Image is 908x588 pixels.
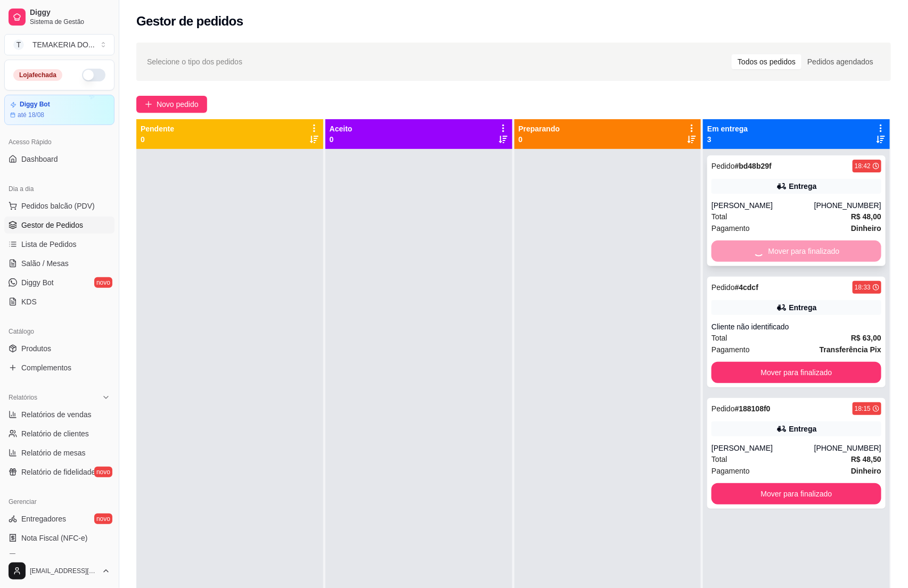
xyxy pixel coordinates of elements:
[711,222,750,234] span: Pagamento
[21,277,54,288] span: Diggy Bot
[4,293,114,310] a: KDS
[4,236,114,253] a: Lista de Pedidos
[4,4,114,30] a: DiggySistema de Gestão
[4,549,114,566] a: Controle de caixa
[136,96,207,113] button: Novo pedido
[711,344,750,355] span: Pagamento
[4,425,114,442] a: Relatório de clientes
[21,343,51,354] span: Produtos
[18,111,44,119] article: até 18/08
[21,428,89,439] span: Relatório de clientes
[735,283,758,292] strong: # 4cdcf
[519,123,560,134] p: Preparando
[32,39,95,50] div: TEMAKERIA DO ...
[4,463,114,481] a: Relatório de fidelidadenovo
[30,8,110,18] span: Diggy
[711,162,735,170] span: Pedido
[157,98,199,110] span: Novo pedido
[789,424,817,434] div: Entrega
[21,514,66,524] span: Entregadores
[735,162,772,170] strong: # bd48b29f
[4,255,114,272] a: Salão / Mesas
[4,151,114,168] a: Dashboard
[4,406,114,423] a: Relatórios de vendas
[21,220,83,230] span: Gestor de Pedidos
[851,467,881,475] strong: Dinheiro
[21,154,58,164] span: Dashboard
[4,444,114,461] a: Relatório de mesas
[735,404,771,413] strong: # 188108f0
[4,197,114,214] button: Pedidos balcão (PDV)
[13,39,24,50] span: T
[711,453,727,465] span: Total
[711,211,727,222] span: Total
[851,334,881,342] strong: R$ 63,00
[519,134,560,145] p: 0
[4,134,114,151] div: Acesso Rápido
[707,134,748,145] p: 3
[851,224,881,233] strong: Dinheiro
[21,467,95,477] span: Relatório de fidelidade
[4,529,114,546] a: Nota Fiscal (NFC-e)
[855,404,871,413] div: 18:15
[21,409,92,420] span: Relatórios de vendas
[141,134,174,145] p: 0
[21,448,86,458] span: Relatório de mesas
[30,567,97,575] span: [EMAIL_ADDRESS][DOMAIN_NAME]
[21,239,77,250] span: Lista de Pedidos
[711,362,881,383] button: Mover para finalizado
[21,296,37,307] span: KDS
[4,359,114,376] a: Complementos
[9,393,37,402] span: Relatórios
[789,181,817,192] div: Entrega
[21,201,95,211] span: Pedidos balcão (PDV)
[711,465,750,477] span: Pagamento
[820,345,881,354] strong: Transferência Pix
[136,13,243,30] h2: Gestor de pedidos
[4,217,114,234] a: Gestor de Pedidos
[707,123,748,134] p: Em entrega
[855,283,871,292] div: 18:33
[801,54,879,69] div: Pedidos agendados
[711,332,727,344] span: Total
[82,69,105,81] button: Alterar Status
[4,340,114,357] a: Produtos
[711,404,735,413] span: Pedido
[4,180,114,197] div: Dia a dia
[855,162,871,170] div: 18:42
[21,362,71,373] span: Complementos
[30,18,110,26] span: Sistema de Gestão
[4,493,114,510] div: Gerenciar
[4,510,114,527] a: Entregadoresnovo
[789,302,817,313] div: Entrega
[21,552,79,562] span: Controle de caixa
[4,95,114,125] a: Diggy Botaté 18/08
[145,101,152,108] span: plus
[851,212,881,221] strong: R$ 48,00
[147,56,242,68] span: Selecione o tipo dos pedidos
[732,54,801,69] div: Todos os pedidos
[20,101,50,109] article: Diggy Bot
[4,34,114,55] button: Select a team
[4,558,114,584] button: [EMAIL_ADDRESS][DOMAIN_NAME]
[141,123,174,134] p: Pendente
[13,69,62,81] div: Loja fechada
[711,483,881,504] button: Mover para finalizado
[814,200,881,211] div: [PHONE_NUMBER]
[21,258,69,269] span: Salão / Mesas
[851,455,881,463] strong: R$ 48,50
[711,321,881,332] div: Cliente não identificado
[814,443,881,453] div: [PHONE_NUMBER]
[330,123,353,134] p: Aceito
[711,443,814,453] div: [PERSON_NAME]
[711,200,814,211] div: [PERSON_NAME]
[711,283,735,292] span: Pedido
[21,533,87,543] span: Nota Fiscal (NFC-e)
[4,274,114,291] a: Diggy Botnovo
[4,323,114,340] div: Catálogo
[330,134,353,145] p: 0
